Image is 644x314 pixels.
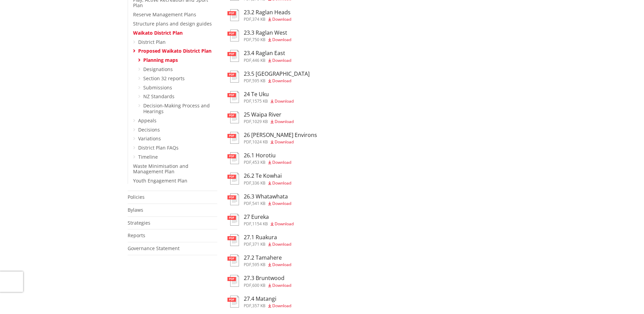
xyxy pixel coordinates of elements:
[272,78,291,84] span: Download
[227,193,291,206] a: 26.3 Whatawhata pdf,541 KB Download
[128,220,150,226] a: Strategies
[227,30,239,41] img: document-pdf.svg
[227,152,291,164] a: 26.1 Horotiu pdf,453 KB Download
[244,98,251,104] span: pdf
[143,93,174,100] a: NZ Standards
[272,37,291,42] span: Download
[227,234,291,246] a: 27.1 Ruakura pdf,371 KB Download
[244,214,294,220] h3: 27 Eureka
[128,232,145,239] a: Reports
[275,139,294,145] span: Download
[244,111,294,118] h3: 25 Waipa River
[244,9,291,16] h3: 23.2 Raglan Heads
[252,119,268,124] span: 1029 KB
[244,303,251,309] span: pdf
[227,296,239,308] img: document-pdf.svg
[227,255,239,266] img: document-pdf.svg
[244,296,291,302] h3: 27.4 Matangi
[244,119,251,124] span: pdf
[244,99,294,103] div: ,
[272,159,291,165] span: Download
[252,241,265,247] span: 371 KB
[272,16,291,22] span: Download
[227,173,291,185] a: 26.2 Te Kowhai pdf,336 KB Download
[138,135,161,142] a: Variations
[244,180,251,186] span: pdf
[272,262,291,267] span: Download
[272,57,291,63] span: Download
[227,132,317,144] a: 26 [PERSON_NAME] Environs pdf,1024 KB Download
[133,163,188,175] a: Waste Minimisation and Management Plan
[252,37,265,42] span: 750 KB
[244,16,251,22] span: pdf
[244,57,251,63] span: pdf
[244,37,251,42] span: pdf
[244,275,291,281] h3: 27.3 Bruntwood
[244,221,251,227] span: pdf
[244,160,291,164] div: ,
[244,242,291,246] div: ,
[138,126,160,133] a: Decisions
[252,57,265,63] span: 446 KB
[244,283,291,287] div: ,
[272,303,291,309] span: Download
[128,245,180,251] a: Governance Statement
[244,78,251,84] span: pdf
[252,139,268,145] span: 1024 KB
[133,11,196,18] a: Reserve Management Plans
[143,84,172,91] a: Submissions
[252,303,265,309] span: 357 KB
[138,144,179,151] a: District Plan FAQs
[244,58,291,63] div: ,
[244,152,291,159] h3: 26.1 Horotiu
[244,255,291,261] h3: 27.2 Tamahere
[252,180,265,186] span: 336 KB
[128,194,145,200] a: Policies
[227,275,291,287] a: 27.3 Bruntwood pdf,600 KB Download
[244,132,317,138] h3: 26 [PERSON_NAME] Environs
[227,30,291,42] a: 23.3 Raglan West pdf,750 KB Download
[227,296,291,308] a: 27.4 Matangi pdf,357 KB Download
[143,102,210,115] a: Decision-Making Process and Hearings
[143,66,173,72] a: Designations
[227,255,291,267] a: 27.2 Tamahere pdf,595 KB Download
[227,152,239,164] img: document-pdf.svg
[252,98,268,104] span: 1575 KB
[244,222,294,226] div: ,
[252,200,265,206] span: 541 KB
[244,181,291,185] div: ,
[244,71,310,77] h3: 23.5 [GEOGRAPHIC_DATA]
[227,275,239,287] img: document-pdf.svg
[252,159,265,165] span: 453 KB
[227,71,239,83] img: document-pdf.svg
[227,111,239,123] img: document-pdf.svg
[272,200,291,206] span: Download
[227,91,239,103] img: document-pdf.svg
[143,75,185,82] a: Section 32 reports
[138,48,211,54] a: Proposed Waikato District Plan
[133,177,187,184] a: Youth Engagement Plan
[244,304,291,308] div: ,
[275,221,294,227] span: Download
[244,173,291,179] h3: 26.2 Te Kowhai
[244,282,251,288] span: pdf
[244,263,291,267] div: ,
[133,20,212,27] a: Structure plans and design guides
[138,154,158,160] a: Timeline
[227,234,239,246] img: document-pdf.svg
[227,71,310,83] a: 23.5 [GEOGRAPHIC_DATA] pdf,595 KB Download
[252,16,265,22] span: 374 KB
[252,282,265,288] span: 600 KB
[275,98,294,104] span: Download
[138,39,166,45] a: District Plan
[244,120,294,124] div: ,
[244,159,251,165] span: pdf
[227,214,239,226] img: document-pdf.svg
[244,30,291,36] h3: 23.3 Raglan West
[227,9,291,21] a: 23.2 Raglan Heads pdf,374 KB Download
[244,50,291,56] h3: 23.4 Raglan East
[244,140,317,144] div: ,
[244,202,291,206] div: ,
[143,57,178,63] a: Planning maps
[227,193,239,205] img: document-pdf.svg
